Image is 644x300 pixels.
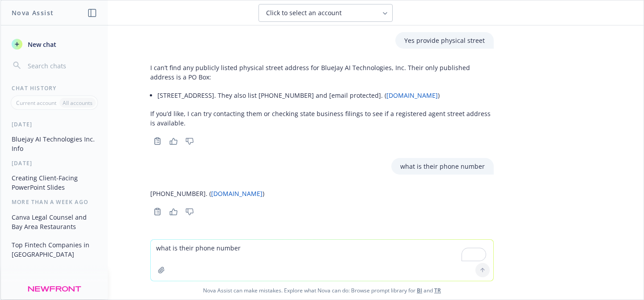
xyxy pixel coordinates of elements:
p: [PHONE_NUMBER]. ( ) [150,189,264,198]
input: Search chats [26,59,97,72]
button: Canva Legal Counsel and Bay Area Restaurants [8,210,101,234]
div: Chat History [1,84,108,92]
p: Yes provide physical street [404,36,485,45]
a: [DOMAIN_NAME] [386,91,438,100]
button: Thumbs down [182,135,197,147]
span: Click to select an account [266,8,342,17]
div: [DATE] [1,121,108,128]
div: More than a week ago [1,198,108,206]
div: [DATE] [1,159,108,167]
button: Thumbs down [182,205,197,218]
span: Nova Assist can make mistakes. Explore what Nova can do: Browse prompt library for and [4,281,640,300]
p: I can’t find any publicly listed physical street address for BlueJay AI Technologies, Inc. Their ... [150,63,494,82]
p: All accounts [63,99,93,107]
li: [STREET_ADDRESS]. They also list [PHONE_NUMBER] and [email protected]. ( ) [157,89,494,102]
a: TR [434,287,441,294]
svg: Copy to clipboard [153,208,161,216]
button: Bluejay AI Technologies Inc. Info [8,132,101,156]
a: [DOMAIN_NAME] [211,189,263,198]
p: what is their phone number [400,162,485,171]
textarea: To enrich screen reader interactions, please activate Accessibility in Grammarly extension settings [151,240,493,281]
button: Top Fintech Companies in [GEOGRAPHIC_DATA] [8,237,101,262]
button: New chat [8,36,101,52]
p: If you’d like, I can try contacting them or checking state business filings to see if a registere... [150,109,494,128]
a: BI [417,287,422,294]
h1: Nova Assist [12,8,54,17]
svg: Copy to clipboard [153,137,161,145]
p: Current account [16,99,56,107]
button: Creating Client-Facing PowerPoint Slides [8,171,101,195]
button: Click to select an account [258,4,393,22]
span: New chat [26,40,56,49]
